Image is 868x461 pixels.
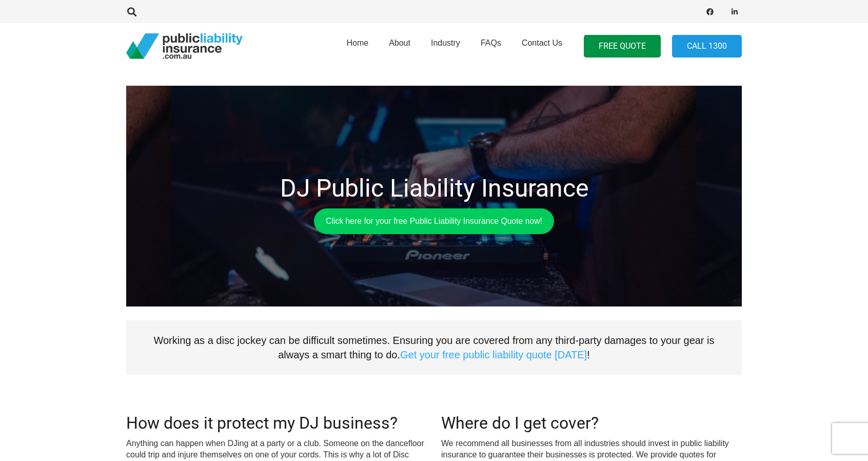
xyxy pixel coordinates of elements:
a: Call 1300 [672,35,742,58]
h2: Where do I get cover? [441,413,742,433]
h1: DJ Public Liability Insurance [133,174,735,203]
a: Facebook [703,5,717,19]
span: Home [346,39,368,47]
span: Contact Us [522,39,562,47]
a: Contact Us [511,20,573,72]
a: LinkedIn [727,5,742,19]
a: Industry [421,20,470,72]
a: Home [336,20,379,72]
a: FAQs [470,20,511,72]
h2: How does it protect my DJ business? [126,413,427,433]
p: Working as a disc jockey can be difficult sometimes. Ensuring you are covered from any third-part... [126,320,742,375]
span: About [389,39,410,47]
a: Click here for your free Public Liability Insurance Quote now! [314,208,554,234]
a: Get your free public liability quote [DATE] [400,349,587,360]
a: Search [122,7,142,16]
span: Industry [431,39,460,47]
a: About [379,20,421,72]
a: FREE QUOTE [584,35,661,58]
a: pli_logotransparent [126,33,243,59]
span: FAQs [481,39,501,47]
